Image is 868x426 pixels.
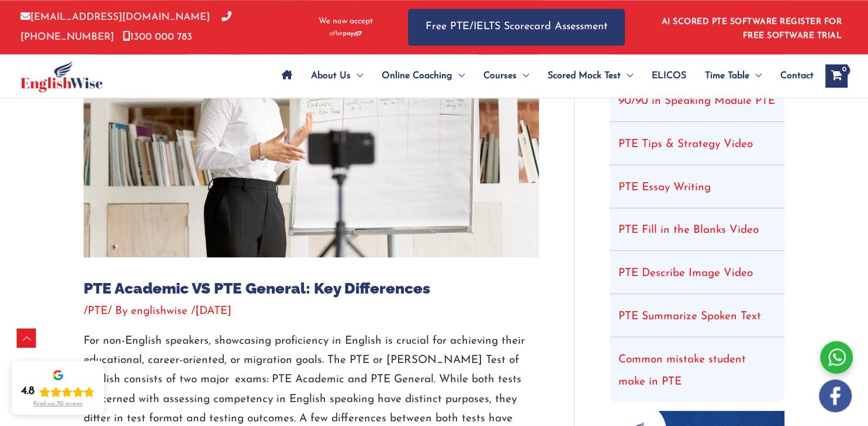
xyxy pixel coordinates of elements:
span: ELICOS [652,55,686,96]
a: [PHONE_NUMBER] [20,12,231,41]
span: Menu Toggle [621,55,633,96]
a: Online CoachingMenu Toggle [372,55,474,96]
span: englishwise [131,306,188,317]
a: Free PTE/IELTS Scorecard Assessment [408,9,625,46]
a: CoursesMenu Toggle [474,55,538,96]
a: PTE Tips & Strategy Video [618,139,753,150]
a: 1300 000 783 [123,32,192,42]
a: About UsMenu Toggle [302,55,372,96]
a: View Shopping Cart, empty [825,64,848,88]
span: Scored Mock Test [548,55,621,96]
div: / / By / [84,303,539,320]
a: [EMAIL_ADDRESS][DOMAIN_NAME] [20,12,210,22]
a: 90/90 in Speaking Module PTE [618,96,775,107]
div: Rating: 4.8 out of 5 [21,385,95,399]
span: Menu Toggle [452,55,465,96]
nav: Site Navigation: Main Menu [272,55,814,96]
a: PTE Fill in the Blanks Video [618,225,759,236]
h1: PTE Academic VS PTE General: Key Differences [84,280,539,298]
span: Time Table [705,55,749,96]
span: Courses [483,55,517,96]
span: Menu Toggle [517,55,529,96]
img: white-facebook.png [819,379,852,412]
a: Contact [771,55,814,96]
a: Common mistake student make in PTE [618,354,746,387]
a: PTE Summarize Spoken Text [618,311,761,322]
a: PTE Describe Image Video [618,268,753,279]
div: Read our 721 reviews [33,401,82,407]
a: PTE Essay Writing [618,182,711,193]
a: englishwise [131,306,191,317]
a: Time TableMenu Toggle [696,55,771,96]
span: Menu Toggle [351,55,363,96]
a: Scored Mock TestMenu Toggle [538,55,642,96]
a: PTE [88,306,108,317]
span: Menu Toggle [749,55,762,96]
span: About Us [311,55,351,96]
div: 4.8 [21,385,34,399]
a: AI SCORED PTE SOFTWARE REGISTER FOR FREE SOFTWARE TRIAL [662,18,842,40]
a: ELICOS [642,55,696,96]
span: Contact [780,55,814,96]
span: We now accept [319,16,373,27]
img: Afterpay-Logo [330,30,362,37]
span: [DATE] [195,306,231,317]
span: Online Coaching [382,55,452,96]
img: cropped-ew-logo [20,60,103,92]
aside: Header Widget 1 [655,8,848,46]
